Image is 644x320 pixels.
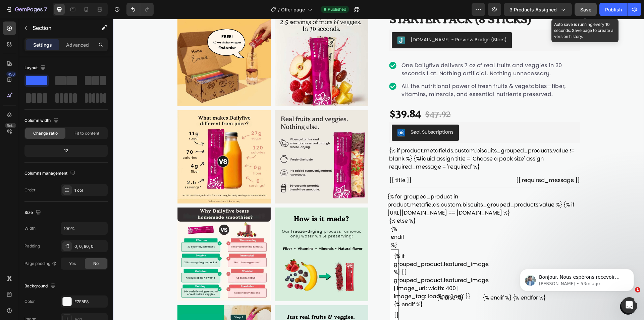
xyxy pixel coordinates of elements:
[575,3,597,16] button: Save
[44,5,47,13] p: 7
[33,41,52,48] p: Settings
[24,208,42,217] div: Size
[276,89,309,103] div: $39.84
[74,187,106,193] div: 1 col
[113,19,644,320] iframe: Design area
[278,6,280,13] span: /
[26,146,106,155] div: 12
[510,255,644,302] iframe: Intercom notifications message
[24,187,36,193] div: Order
[635,287,640,292] span: 1
[61,222,107,234] input: Auto
[311,90,338,102] div: $47.92
[6,72,16,77] div: 450
[29,19,113,78] span: Bonjour. Nous espérons recevoir plus de détails de votre part afin de pouvoir vous aider de maniè...
[298,110,340,117] div: Seal Subscriptions
[580,7,591,12] span: Save
[74,299,106,305] div: F7F8F8
[298,17,393,25] div: [DOMAIN_NAME] - Preview Badge (Stars)
[284,110,292,118] img: SealSubscriptions.png
[24,282,57,291] div: Background
[509,6,557,13] span: 3 products assigned
[279,13,399,30] button: Judge.me - Preview Badge (Stars)
[24,169,77,178] div: Columns management
[288,63,466,80] p: All the nutritional power of fresh fruits & vegetables—fiber, vitamins, minerals, and essential n...
[279,106,346,122] button: Seal Subscriptions
[284,17,292,26] img: Judgeme.png
[24,63,47,73] div: Layout
[29,26,116,32] p: Message from Liam, sent 53m ago
[403,157,467,166] span: {{ required_message }}
[599,3,628,16] button: Publish
[69,261,76,267] span: Yes
[281,6,305,13] span: Offer page
[5,123,16,128] div: Beta
[24,243,40,249] div: Padding
[3,3,50,16] button: 7
[24,225,36,231] div: Width
[288,43,466,59] p: One Dailyfive delivers 7 oz of real fruits and veggies in 30 seconds flat. Nothing artificial. No...
[66,41,89,48] p: Advanced
[276,157,299,166] h3: {{ title }}
[605,6,622,13] div: Publish
[126,3,154,16] div: Undo/Redo
[74,130,99,136] span: Fit to content
[74,243,106,249] div: 0, 0, 80, 0
[281,233,365,290] div: {% if grouped_product.featured_image %} {{ grouped_product.featured_image | image_url: width: 400...
[621,297,637,313] iframe: Intercom live chat
[93,261,99,267] span: No
[504,3,572,16] button: 3 products assigned
[24,261,57,267] div: Page padding
[328,6,346,12] span: Published
[24,299,35,305] div: Color
[24,116,60,125] div: Column width
[33,24,88,32] p: Section
[33,130,58,136] span: Change ratio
